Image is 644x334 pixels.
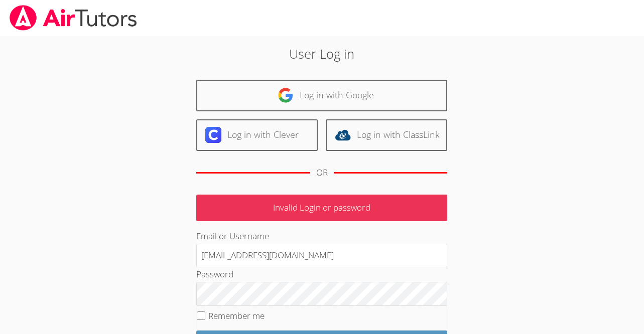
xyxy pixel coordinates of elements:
[208,310,265,321] label: Remember me
[326,119,447,151] a: Log in with ClassLink
[196,119,318,151] a: Log in with Clever
[148,44,496,63] h2: User Log in
[278,87,294,103] img: google-logo-50288ca7cdecda66e5e0955fdab243c47b7ad437acaf1139b6f446037453330a.svg
[196,268,233,280] label: Password
[316,165,328,180] div: OR
[205,127,221,143] img: clever-logo-6eab21bc6e7a338710f1a6ff85c0baf02591cd810cc4098c63d3a4b26e2feb20.svg
[196,195,447,221] p: Invalid Login or password
[335,127,351,143] img: classlink-logo-d6bb404cc1216ec64c9a2012d9dc4662098be43eaf13dc465df04b49fa7ab582.svg
[9,5,138,31] img: airtutors_banner-c4298cdbf04f3fff15de1276eac7730deb9818008684d7c2e4769d2f7ddbe033.png
[196,80,447,111] a: Log in with Google
[196,230,269,242] label: Email or Username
